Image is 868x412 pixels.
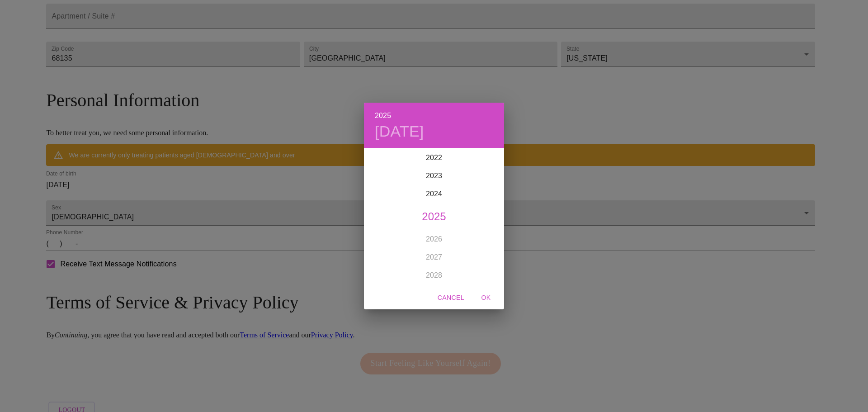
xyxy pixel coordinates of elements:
button: OK [472,289,500,306]
div: 2025 [364,208,504,226]
span: OK [475,292,497,303]
button: Cancel [434,289,468,306]
button: [DATE] [375,122,424,141]
button: 2025 [375,109,391,122]
div: 2022 [364,149,504,167]
div: 2023 [364,167,504,185]
span: Cancel [438,292,464,303]
div: 2024 [364,185,504,203]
